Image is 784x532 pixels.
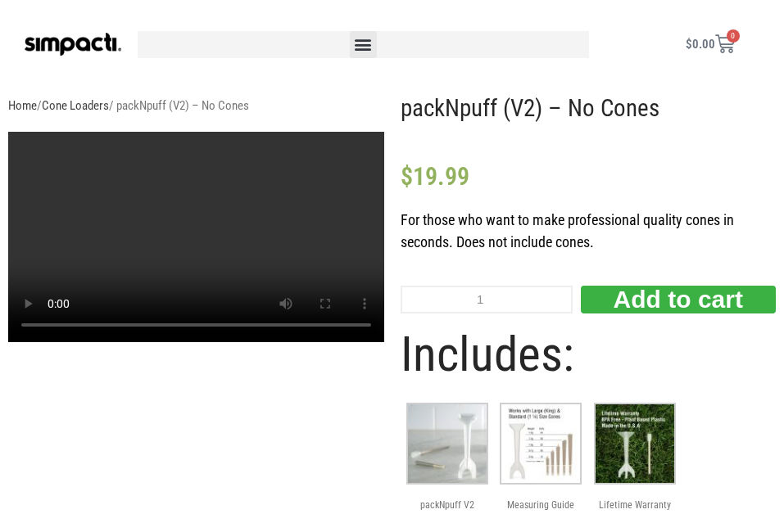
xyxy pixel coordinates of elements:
img: Make the perfect size cone with the integrated measuring guide. [500,403,582,485]
a: Cone Loaders [42,98,109,113]
img: Lifetime Warranty, BPA Free - Plant Based Plastic, Made in USA [594,403,676,485]
input: Product quantity [401,286,573,313]
dd: Measuring Guide [494,489,588,516]
h1: packNpuff (V2) – No Cones [401,97,777,120]
a: $0.00 0 [666,25,755,64]
dd: Lifetime Warranty [588,489,682,516]
div: Menu Toggle [350,31,377,58]
span: $ [686,37,692,52]
a: Home [8,98,37,113]
bdi: 0.00 [686,37,715,52]
span: 0 [727,29,740,43]
button: Add to cart [581,286,776,313]
dd: packNpuff V2 [401,489,495,516]
p: For those who want to make professional quality cones in seconds. Does not include cones. [401,209,777,253]
span: $ [401,162,413,191]
bdi: 19.99 [401,162,469,191]
h1: Includes: [401,330,777,378]
nav: Breadcrumb [8,97,384,115]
